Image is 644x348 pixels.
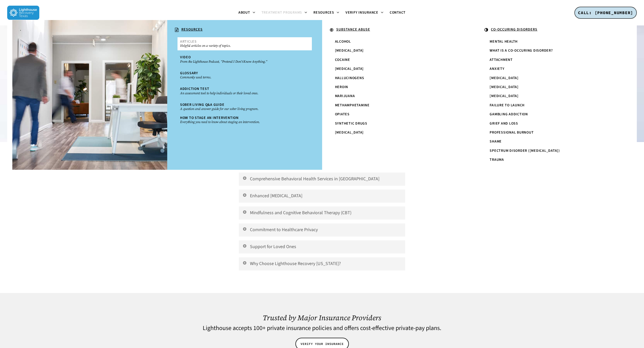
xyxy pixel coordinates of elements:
[180,75,309,79] small: Commonly used terms.
[153,314,491,322] h2: Trusted by Major Insurance Providers
[487,64,621,73] a: Anxiety
[239,223,405,237] a: Commitment to Healthcare Privacy
[335,93,355,99] span: Marijuana
[335,130,364,135] span: [MEDICAL_DATA]
[335,57,350,62] span: Cocaine
[490,121,518,126] span: Grief and Loss
[335,48,364,53] span: [MEDICAL_DATA]
[490,130,534,135] span: Professional Burnout
[332,119,467,128] a: Synthetic Drugs
[490,66,504,71] span: Anxiety
[239,240,405,253] a: Support for Loved Ones
[178,53,312,66] a: VideoFrom the Lighthouse Podcast, “Pretend I Don’t Know Anything.”
[239,257,405,270] a: Why Choose Lighthouse Recovery [US_STATE]?
[180,39,197,44] span: Articles
[262,10,302,15] span: Treatment Programs
[335,66,364,71] span: [MEDICAL_DATA]
[238,10,250,15] span: About
[180,86,209,91] span: Addiction Test
[490,139,502,144] span: Shame
[327,25,472,35] a: SUBSTANCE ABUSE
[258,11,311,15] a: Treatment Programs
[180,107,309,111] small: A question and answer guide for our sober living program.
[487,46,621,55] a: What is a Co-Occuring Disorder?
[574,7,637,19] a: CALL: [PHONE_NUMBER]
[153,325,491,332] h4: Lighthouse accepts 100+ private insurance policies and offers cost-effective private-pay plans.
[178,84,312,98] a: Addiction TestAn assessment tool to help individuals or their loved ones.
[178,114,312,127] a: How To Stage An InterventionEverything you need to know about staging an intervention.
[332,37,467,46] a: Alcohol
[491,27,537,32] u: CO-OCCURING DISORDERS
[487,55,621,64] a: Attachment
[180,91,309,95] small: An assessment tool to help individuals or their loved ones.
[487,37,621,46] a: Mental Health
[487,119,621,128] a: Grief and Loss
[239,206,405,220] a: Mindfulness and Cognitive Behavioral Therapy (CBT)
[387,11,409,15] a: Contact
[180,60,309,64] small: From the Lighthouse Podcast, “Pretend I Don’t Know Anything.”
[178,69,312,82] a: GlossaryCommonly used terms.
[490,112,528,117] span: Gambling Addiction
[180,55,191,60] span: Video
[487,92,621,101] a: [MEDICAL_DATA]
[239,190,405,203] a: Enhanced [MEDICAL_DATA]
[336,27,370,32] u: SUBSTANCE ABUSE
[487,128,621,137] a: Professional Burnout
[332,74,467,83] a: Hallucinogens
[487,83,621,92] a: [MEDICAL_DATA]
[487,155,621,164] a: Trauma
[578,10,633,15] span: CALL: [PHONE_NUMBER]
[490,84,519,90] span: [MEDICAL_DATA]
[335,84,348,90] span: Heroin
[332,110,467,119] a: Opiates
[332,101,467,110] a: Methamphetamine
[20,27,21,32] span: .
[180,44,309,48] small: Helpful articles on a variety of topics.
[490,93,519,99] span: [MEDICAL_DATA]
[490,103,525,108] span: Failure to Launch
[172,25,317,35] a: RESOURCES
[180,102,225,107] span: Sober Living Q&A Guide
[490,39,518,44] span: Mental Health
[335,39,351,44] span: Alcohol
[335,76,364,81] span: Hallucinogens
[490,76,519,81] span: [MEDICAL_DATA]
[301,341,344,346] span: VERIFY YOUR INSURANCE
[332,64,467,73] a: [MEDICAL_DATA]
[310,11,342,15] a: Resources
[487,137,621,146] a: Shame
[239,173,405,186] a: Comprehensive Behavioral Health Services in [GEOGRAPHIC_DATA]
[490,57,513,62] span: Attachment
[7,6,39,20] img: Lighthouse Recovery Texas
[180,71,198,76] span: Glossary
[180,120,309,124] small: Everything you need to know about staging an intervention.
[17,25,162,34] a: .
[342,11,387,15] a: Verify Insurance
[180,115,239,120] span: How To Stage An Intervention
[490,157,504,162] span: Trauma
[332,92,467,101] a: Marijuana
[181,27,203,32] u: RESOURCES
[487,146,621,155] a: Spectrum Disorder ([MEDICAL_DATA])
[346,10,378,15] span: Verify Insurance
[313,10,334,15] span: Resources
[332,55,467,64] a: Cocaine
[178,100,312,114] a: Sober Living Q&A GuideA question and answer guide for our sober living program.
[335,103,370,108] span: Methamphetamine
[490,148,560,153] span: Spectrum Disorder ([MEDICAL_DATA])
[490,48,553,53] span: What is a Co-Occuring Disorder?
[487,101,621,110] a: Failure to Launch
[487,74,621,83] a: [MEDICAL_DATA]
[332,46,467,55] a: [MEDICAL_DATA]
[178,37,312,50] a: ArticlesHelpful articles on a variety of topics.
[390,10,406,15] span: Contact
[332,128,467,137] a: [MEDICAL_DATA]
[335,121,367,126] span: Synthetic Drugs
[335,112,350,117] span: Opiates
[482,25,627,35] a: CO-OCCURING DISORDERS
[487,110,621,119] a: Gambling Addiction
[332,83,467,92] a: Heroin
[235,11,258,15] a: About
